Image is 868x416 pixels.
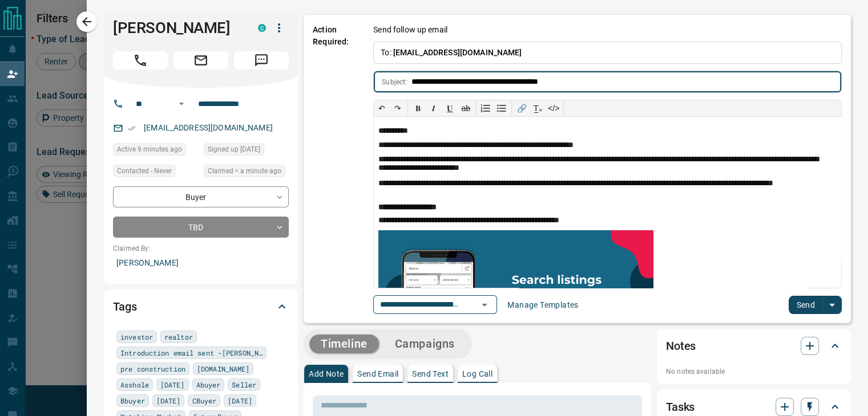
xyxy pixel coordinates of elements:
[113,143,198,159] div: Mon Aug 18 2025
[393,48,522,57] span: [EMAIL_ADDRESS][DOMAIN_NAME]
[458,100,474,116] button: ab
[117,144,182,155] span: Active 9 minutes ago
[113,51,168,70] span: Call
[373,42,842,64] p: To:
[789,296,842,314] div: split button
[373,24,447,36] p: Send follow up email
[113,19,241,37] h1: [PERSON_NAME]
[160,379,185,390] span: [DATE]
[128,124,136,132] svg: Email Verified
[117,165,172,177] span: Contacted - Never
[232,379,256,390] span: Seller
[113,254,289,272] p: [PERSON_NAME]
[313,24,356,314] p: Action Required:
[666,366,842,377] p: No notes available
[530,100,546,116] button: T̲ₓ
[173,51,228,70] span: Email
[447,104,453,113] span: 𝐔
[144,123,273,132] a: [EMAIL_ADDRESS][DOMAIN_NAME]
[666,337,696,355] h2: Notes
[378,230,653,350] img: search_like_a_pro.png
[666,398,695,416] h2: Tasks
[462,370,492,378] p: Log Call
[120,331,153,342] span: investor
[192,395,216,406] span: CBuyer
[390,100,406,116] button: ↷
[113,293,289,320] div: Tags
[120,363,185,374] span: pre construction
[164,331,193,342] span: realtor
[204,165,289,181] div: Mon Aug 18 2025
[546,100,562,116] button: </>
[228,395,252,406] span: [DATE]
[426,100,442,116] button: 𝑰
[412,370,449,378] p: Send Text
[500,296,585,314] button: Manage Templates
[410,100,426,116] button: 𝐁
[113,186,289,207] div: Buyer
[120,379,149,390] span: Asshole
[789,296,822,314] button: Send
[156,395,181,406] span: [DATE]
[666,332,842,360] div: Notes
[258,24,266,32] div: condos.ca
[477,297,492,313] button: Open
[514,100,530,116] button: 🔗
[382,77,407,87] p: Subject:
[175,97,188,111] button: Open
[357,370,398,378] p: Send Email
[494,100,510,116] button: Bullet list
[383,335,466,353] button: Campaigns
[204,143,289,159] div: Thu Jul 23 2020
[113,297,136,316] h2: Tags
[442,100,458,116] button: 𝐔
[309,335,379,353] button: Timeline
[120,395,145,406] span: Bbuyer
[208,165,281,177] span: Claimed < a minute ago
[208,144,260,155] span: Signed up [DATE]
[309,370,344,378] p: Add Note
[120,347,263,358] span: Introduction email sent -[PERSON_NAME]
[197,363,249,374] span: [DOMAIN_NAME]
[113,217,289,238] div: TBD
[234,51,289,70] span: Message
[113,243,289,254] p: Claimed By:
[374,100,390,116] button: ↶
[478,100,494,116] button: Numbered list
[461,104,470,113] s: ab
[196,379,221,390] span: Abuyer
